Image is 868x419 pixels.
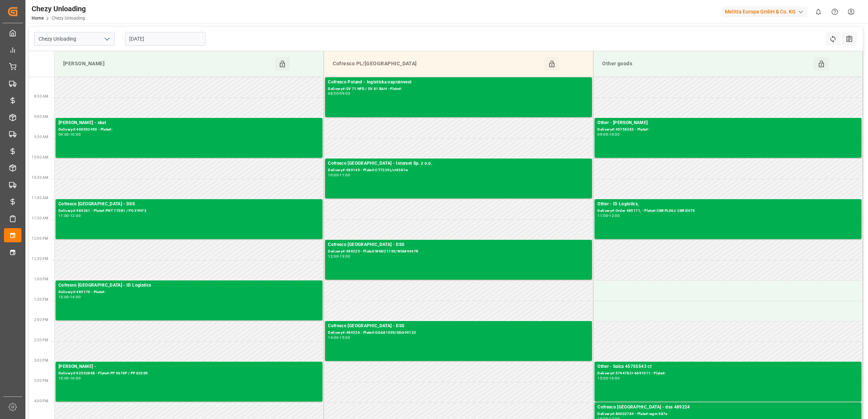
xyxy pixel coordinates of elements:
div: 15:00 [340,336,350,339]
span: 4:00 PM [34,399,48,403]
div: Delivery#:45756383 - Plate#: [597,127,859,133]
div: 10:00 [328,173,338,177]
div: 12:00 [70,214,81,217]
div: 09:00 [597,133,608,136]
div: Delivery#:SV 71 NFD / SV 81 BAH - Plate#: [328,86,589,92]
div: 13:00 [340,255,350,258]
div: Melitta Europa GmbH & Co. KG [722,7,807,17]
div: - [69,214,70,217]
span: 2:30 PM [34,338,48,342]
div: 13:00 [58,295,69,299]
span: 8:30 AM [34,94,48,98]
div: 16:00 [609,377,620,380]
a: Home [32,16,44,21]
div: - [69,377,70,380]
div: Delivery#:489226 - Plate#:GDA81505/GDA99133 [328,330,589,336]
div: Cofresco [GEOGRAPHIC_DATA] - DSS [58,201,320,208]
div: Delivery#:489170 - Plate#: [58,289,320,295]
div: 08:00 [328,92,338,95]
span: 10:30 AM [32,176,48,180]
div: Delivery#:92553858 - Plate#:PP 9676P / PP 8203R [58,370,320,377]
span: 1:30 PM [34,297,48,301]
span: 2:00 PM [34,318,48,322]
div: Other - ID Logistics, [597,201,859,208]
div: 15:00 [597,377,608,380]
div: 10:00 [609,133,620,136]
div: Cofresco [GEOGRAPHIC_DATA] - DSS [328,241,589,248]
span: 9:30 AM [34,135,48,139]
div: - [608,133,609,136]
div: - [69,133,70,136]
div: Delivery#:489261 - Plate#:PNT 77081 / PO 3YH73 [58,208,320,214]
span: 3:30 PM [34,379,48,383]
button: open menu [101,33,112,45]
div: - [608,214,609,217]
div: [PERSON_NAME] [60,57,275,71]
div: - [338,336,340,339]
div: - [338,255,340,258]
div: Cofresco [GEOGRAPHIC_DATA] - dss 489224 [597,404,859,411]
span: 12:30 PM [32,257,48,261]
div: Delivery#:80002784 - Plate#:wgm 987a [597,411,859,417]
div: 15:00 [58,377,69,380]
div: - [338,92,340,95]
div: 09:00 [58,133,69,136]
div: [PERSON_NAME] - skat [58,119,320,127]
div: - [608,377,609,380]
div: Cofresco Poland - logisticka osprainvest [328,79,589,86]
div: Other - Saica 45755543 ct [597,363,859,370]
div: [PERSON_NAME] - [58,363,320,370]
div: Other - [PERSON_NAME] [597,119,859,127]
div: 09:00 [340,92,350,95]
span: 11:30 AM [32,216,48,220]
span: 11:00 AM [32,196,48,200]
div: Delivery#:489225 - Plate#:WND2119E/WGM4447R [328,248,589,255]
div: 11:00 [597,214,608,217]
div: 10:00 [70,133,81,136]
div: Cofresco PL/[GEOGRAPHIC_DATA] [330,57,544,71]
span: 3:00 PM [34,358,48,362]
div: - [338,173,340,177]
button: Help Center [827,4,843,20]
button: show 0 new notifications [810,4,827,20]
span: 1:00 PM [34,277,48,281]
div: Cofresco [GEOGRAPHIC_DATA] - ID Logistics [58,282,320,289]
div: Delivery#:5794782+ 6691011 - Plate#: [597,370,859,377]
span: 12:00 PM [32,237,48,241]
div: 12:00 [328,255,338,258]
div: - [69,295,70,299]
span: 10:00 AM [32,155,48,159]
input: Type to search/select [34,32,115,46]
div: 11:00 [340,173,350,177]
input: DD.MM.YYYY [125,32,206,46]
div: 11:00 [58,214,69,217]
div: 14:00 [70,295,81,299]
div: Other goods [599,57,814,71]
div: 12:00 [609,214,620,217]
span: 9:00 AM [34,115,48,119]
button: Melitta Europa GmbH & Co. KG [722,5,810,19]
div: Chezy Unloading [32,3,86,14]
div: Cofresco [GEOGRAPHIC_DATA] - Interset Sp. z o.o. [328,160,589,167]
div: 14:00 [328,336,338,339]
div: Cofresco [GEOGRAPHIC_DATA] - DSS [328,323,589,330]
div: 16:00 [70,377,81,380]
div: Delivery#:Order 489171, - Plate#:CBR PL06// CBR EH75 [597,208,859,214]
div: Delivery#:489145 - Plate#:CT7229L/ct4381w [328,167,589,173]
div: Delivery#:400052450 - Plate#: [58,127,320,133]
